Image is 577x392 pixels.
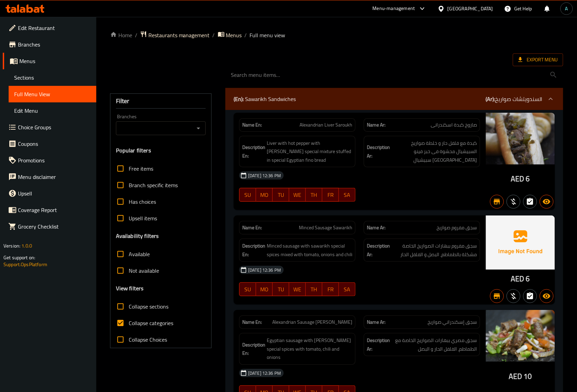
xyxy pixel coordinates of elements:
button: Open [194,123,203,133]
a: Menus [218,31,242,40]
a: Sections [9,69,96,86]
button: Not has choices [523,195,537,209]
span: TU [275,284,286,294]
button: TH [306,188,322,202]
span: Liver with hot pepper with sawarikh special mixture stuffed in special Egyptian fino bread [267,139,352,164]
b: (Ar): [486,94,495,104]
span: Minced Sausage Sawarikh [299,224,352,231]
span: Get support on: [3,253,35,262]
span: SU [242,190,253,200]
strong: Description Ar: [367,336,390,353]
span: TU [275,190,286,200]
span: 1.0.0 [21,241,32,250]
span: AED [511,172,524,185]
p: Sawarikh Sandwiches [234,95,296,103]
h3: Availability filters [116,232,159,240]
span: Full menu view [250,31,285,39]
button: SA [339,188,355,202]
strong: Name En: [242,319,262,326]
li: / [245,31,247,39]
span: TH [309,284,320,294]
span: كبدة مع فلفل حار و خلطة صواريخ السبيشيال محشوة فى خبز فينو مصرى سبيشيال [391,139,477,164]
h3: Popular filters [116,147,206,154]
li: / [135,31,137,39]
button: Available [540,289,554,303]
span: Edit Menu [14,107,91,115]
strong: Description En: [242,341,265,358]
span: Version: [3,241,20,250]
span: Full Menu View [14,90,91,98]
span: [DATE] 12:36 PM [245,370,284,376]
span: صاروخ كبدة اسكندرانى [431,121,477,129]
span: [DATE] 12:36 PM [245,172,284,179]
span: Collapse sections [129,302,168,311]
span: MO [259,284,270,294]
span: TH [309,190,320,200]
button: Purchased item [507,195,520,209]
a: Coverage Report [3,202,96,218]
b: (En): [234,94,244,104]
img: blob_637430390728797256 [486,310,555,362]
span: Branches [18,40,91,49]
span: Menu disclaimer [18,173,91,181]
strong: Description Ar: [367,143,390,160]
div: Menu-management [373,4,415,13]
input: search [225,66,563,84]
button: SA [339,282,355,296]
span: Not available [129,267,159,275]
strong: Name En: [242,224,262,231]
span: سجق مفروم صواريخ [437,224,477,231]
span: Upsell items [129,214,157,222]
button: MO [256,282,273,296]
a: Home [110,31,132,39]
a: Menu disclaimer [3,169,96,185]
div: Filter [116,94,206,109]
a: Edit Restaurant [3,20,96,36]
span: Alexandrian Liver Saroukh [300,121,352,129]
button: Branch specific item [490,289,504,303]
span: Available [129,250,150,258]
span: سجق إسكندراني صواريخ [428,319,477,326]
strong: Description En: [242,143,265,160]
p: السندويتشات صواريخ [486,95,542,103]
span: Branch specific items [129,181,178,189]
a: Promotions [3,152,96,169]
span: Collapse Choices [129,335,167,344]
a: Coupons [3,135,96,152]
button: TU [273,282,289,296]
strong: Description En: [242,242,265,259]
a: Menus [3,53,96,69]
span: FR [325,190,336,200]
button: WE [289,282,306,296]
span: Grocery Checklist [18,222,91,231]
a: Grocery Checklist [3,218,96,235]
span: 6 [526,172,530,185]
span: SU [242,284,253,294]
span: [DATE] 12:36 PM [245,267,284,273]
button: WE [289,188,306,202]
span: SA [342,284,353,294]
button: FR [322,188,339,202]
span: Export Menu [513,53,563,66]
li: / [213,31,215,39]
span: Sections [14,73,91,82]
span: سجق مفروم ببهارات الصواريخ الخاصة مشكلة بالطماطم، البصل و الفلفل الحار [391,242,477,259]
span: سجق مصري ببهارات الصواريخ الخاصة مع الطماطم، الفلفل الحار و البصل [391,336,477,353]
span: Edit Restaurant [18,24,91,32]
span: Egyptian sausage with sawarikh special spices with tomato, chili and onions [267,336,352,362]
span: Promotions [18,156,91,164]
span: Upsell [18,189,91,198]
strong: Name Ar: [367,224,385,231]
span: Alexandrian Sausage [PERSON_NAME] [272,319,352,326]
span: Has choices [129,198,156,206]
span: Coupons [18,140,91,148]
button: SU [239,282,256,296]
strong: Description Ar: [367,242,390,259]
strong: Name Ar: [367,121,385,129]
div: [GEOGRAPHIC_DATA] [448,5,493,12]
button: Purchased item [507,289,520,303]
a: Edit Menu [9,102,96,119]
a: Full Menu View [9,86,96,102]
span: Menus [19,57,91,65]
a: Upsell [3,185,96,202]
